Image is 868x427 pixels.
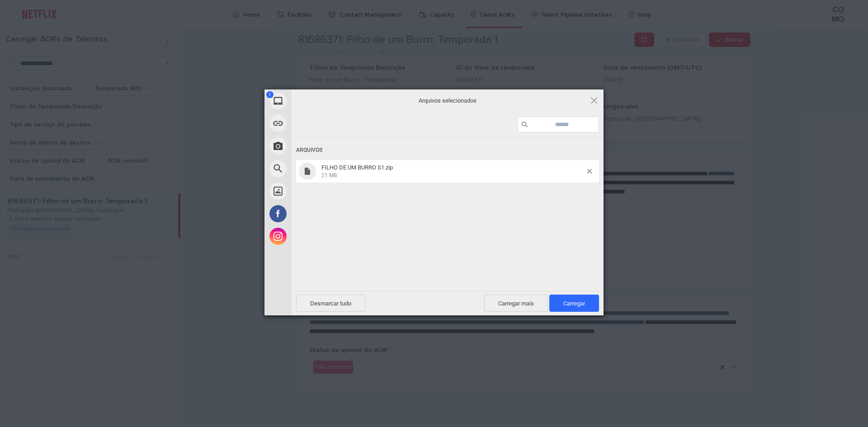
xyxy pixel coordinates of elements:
font: 21 MB [321,172,337,178]
div: Meu dispositivo [264,89,373,112]
font: FILHO DE UM BURRO S1.zip [321,164,393,171]
font: Desmarcar tudo [310,300,351,307]
span: Carregar [549,295,599,312]
font: 1 [269,92,271,97]
div: Desaparecer [264,180,373,202]
div: Facebook [264,202,373,225]
div: Link (URL) [264,112,373,135]
font: Arquivos selecionados [419,97,476,103]
font: Arquivos [296,147,322,153]
div: Pesquisa na Web [264,157,373,180]
span: FILHO DE UM BURRO S1.zip [319,164,587,179]
div: Instagram [264,225,373,248]
font: Carregar [563,300,585,307]
font: Carregar mais [498,300,534,307]
div: Tirar foto [264,135,373,157]
span: Clique aqui ou pressione ESC para fechar o seletor [589,95,599,105]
